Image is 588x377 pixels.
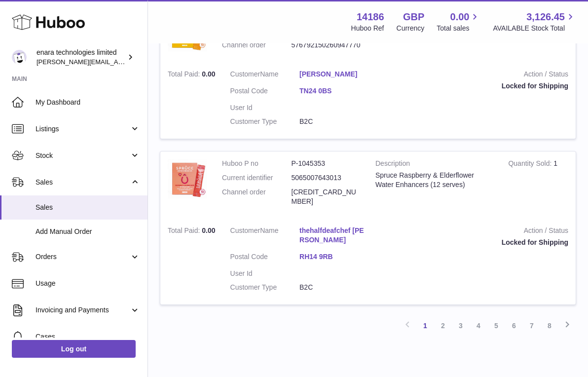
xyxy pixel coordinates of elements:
[493,10,576,33] a: 3,126.45 AVAILABLE Stock Total
[505,317,523,335] a: 6
[36,98,140,107] span: My Dashboard
[230,70,300,81] dt: Name
[437,10,480,33] a: 0.00 Total sales
[403,10,424,24] strong: GBP
[230,269,300,278] dt: User Id
[230,70,260,78] span: Customer
[36,124,130,134] span: Listings
[397,24,425,33] div: Currency
[12,50,27,65] img: Dee@enara.co
[523,317,541,335] a: 7
[384,70,568,81] strong: Action / Status
[501,151,576,219] td: 1
[230,86,300,98] dt: Postal Code
[299,226,369,245] a: thehalfdeafchef [PERSON_NAME]
[434,317,452,335] a: 2
[292,40,361,50] dd: 576792150260947770
[168,70,202,80] strong: Total Paid
[292,159,361,168] dd: P-1045353
[36,252,130,262] span: Orders
[202,70,215,78] span: 0.00
[357,10,384,24] strong: 14186
[299,252,369,262] a: RH14 9RB
[384,81,568,91] div: Locked for Shipping
[36,227,140,236] span: Add Manual Order
[230,252,300,264] dt: Postal Code
[450,10,470,24] span: 0.00
[493,24,576,33] span: AVAILABLE Stock Total
[384,238,568,247] div: Locked for Shipping
[416,317,434,335] a: 1
[351,24,384,33] div: Huboo Ref
[222,173,292,183] dt: Current identifier
[541,317,558,335] a: 8
[222,159,292,168] dt: Huboo P no
[375,171,493,189] div: Spruce Raspberry & Elderflower Water Enhancers (12 serves)
[230,283,300,292] dt: Customer Type
[222,40,292,50] dt: Channel order
[292,173,361,183] dd: 5065007643013
[437,24,480,33] span: Total sales
[452,317,470,335] a: 3
[36,178,130,187] span: Sales
[36,332,140,341] span: Cases
[230,226,260,234] span: Customer
[299,283,369,292] dd: B2C
[168,159,207,198] img: 1747668806.jpeg
[230,226,300,247] dt: Name
[230,103,300,113] dt: User Id
[36,279,140,288] span: Usage
[375,159,493,171] strong: Description
[230,117,300,126] dt: Customer Type
[470,317,487,335] a: 4
[222,188,292,206] dt: Channel order
[36,203,140,212] span: Sales
[526,10,565,24] span: 3,126.45
[299,70,369,79] a: [PERSON_NAME]
[508,159,553,170] strong: Quantity Sold
[292,188,361,206] dd: [CREDIT_CARD_NUMBER]
[299,86,369,96] a: TN24 0BS
[168,226,202,237] strong: Total Paid
[12,340,136,358] a: Log out
[37,58,198,66] span: [PERSON_NAME][EMAIL_ADDRESS][DOMAIN_NAME]
[37,48,125,67] div: enara technologies limited
[299,117,369,126] dd: B2C
[202,226,215,234] span: 0.00
[36,151,130,160] span: Stock
[36,305,130,315] span: Invoicing and Payments
[487,317,505,335] a: 5
[384,226,568,238] strong: Action / Status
